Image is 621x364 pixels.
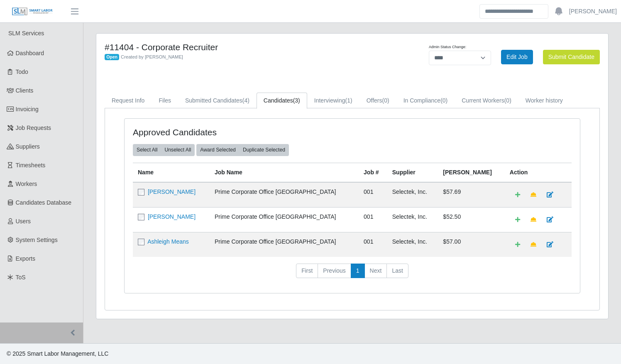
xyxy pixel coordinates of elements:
span: Candidates Database [16,199,72,206]
h4: #11404 - Corporate Recruiter [105,42,388,52]
span: Dashboard [16,50,44,56]
td: 001 [359,207,387,232]
span: System Settings [16,237,58,243]
span: Exports [16,255,35,262]
th: Supplier [387,163,438,182]
td: Prime Corporate Office [GEOGRAPHIC_DATA] [210,232,359,257]
a: Make Team Lead [525,237,542,252]
td: Prime Corporate Office [GEOGRAPHIC_DATA] [210,207,359,232]
span: Todo [16,68,28,75]
a: Interviewing [307,93,359,109]
a: Add Default Cost Code [510,213,526,227]
td: $52.50 [438,207,505,232]
th: Job Name [210,163,359,182]
a: Current Workers [455,93,518,109]
a: [PERSON_NAME] [148,188,196,195]
a: Request Info [105,93,152,109]
td: $57.69 [438,182,505,208]
div: bulk actions [133,144,195,156]
a: Make Team Lead [525,213,542,227]
th: Job # [359,163,387,182]
button: Duplicate Selected [239,144,289,156]
nav: pagination [133,264,572,285]
span: SLM Services [8,30,44,37]
a: Files [152,93,178,109]
th: Name [133,163,210,182]
span: Clients [16,87,34,94]
td: Prime Corporate Office [GEOGRAPHIC_DATA] [210,182,359,208]
a: 1 [351,264,365,278]
a: Make Team Lead [525,188,542,202]
div: bulk actions [196,144,289,156]
button: Award Selected [196,144,240,156]
span: © 2025 Smart Labor Management, LLC [7,350,108,357]
a: Candidates [257,93,307,109]
th: [PERSON_NAME] [438,163,505,182]
a: [PERSON_NAME] [148,213,196,220]
span: Invoicing [16,106,39,112]
span: (3) [293,97,300,104]
td: Selectek, Inc. [387,182,438,208]
span: Timesheets [16,162,46,169]
td: 001 [359,232,387,257]
span: Suppliers [16,143,40,150]
a: [PERSON_NAME] [569,7,617,16]
td: Selectek, Inc. [387,207,438,232]
th: Action [505,163,572,182]
span: Job Requests [16,125,51,131]
span: (1) [345,97,352,104]
a: Submitted Candidates [178,93,257,109]
a: Add Default Cost Code [510,188,526,202]
span: (0) [382,97,389,104]
td: 001 [359,182,387,208]
span: (4) [242,97,249,104]
td: Selectek, Inc. [387,232,438,257]
span: Workers [16,181,37,187]
a: Add Default Cost Code [510,237,526,252]
a: Worker history [518,93,570,109]
span: (0) [504,97,511,104]
a: Edit Job [501,50,533,64]
a: Ashleigh Means [147,238,189,245]
button: Unselect All [161,144,195,156]
label: Admin Status Change: [429,44,466,50]
a: Offers [359,93,396,109]
span: Open [105,54,119,61]
button: Submit Candidate [543,50,600,64]
a: In Compliance [396,93,455,109]
span: Users [16,218,31,225]
img: SLM Logo [12,7,53,16]
span: ToS [16,274,26,281]
h4: Approved Candidates [133,127,308,137]
td: $57.00 [438,232,505,257]
span: (0) [440,97,447,104]
span: Created by [PERSON_NAME] [121,54,183,59]
button: Select All [133,144,161,156]
input: Search [479,4,548,19]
